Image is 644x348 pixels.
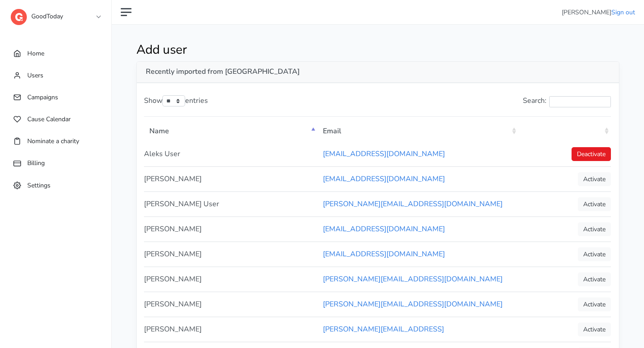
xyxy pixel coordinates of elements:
[144,242,318,267] td: [PERSON_NAME]
[611,8,635,17] a: Sign out
[572,147,611,161] a: Deactivate
[9,132,102,150] a: Nominate a charity
[323,174,445,184] a: [EMAIL_ADDRESS][DOMAIN_NAME]
[9,154,102,172] a: Billing
[9,67,102,84] a: Users
[144,142,318,166] td: Aleks User
[9,110,102,128] a: Cause Calendar
[323,324,444,334] a: [PERSON_NAME][EMAIL_ADDRESS]
[27,115,71,123] span: Cause Calendar
[578,222,611,236] a: Activate
[323,224,445,234] a: [EMAIL_ADDRESS][DOMAIN_NAME]
[11,6,100,22] a: GoodToday
[323,274,503,284] a: [PERSON_NAME][EMAIL_ADDRESS][DOMAIN_NAME]
[578,197,611,211] a: Activate
[9,45,102,62] a: Home
[144,292,318,317] td: [PERSON_NAME]
[27,159,45,167] span: Billing
[578,297,611,311] a: Activate
[27,181,51,189] span: Settings
[562,8,635,17] li: [PERSON_NAME]
[323,199,503,209] a: [PERSON_NAME][EMAIL_ADDRESS][DOMAIN_NAME]
[27,93,58,102] span: Campaigns
[11,9,27,25] img: logo-dashboard-4662da770dd4bea1a8774357aa970c5cb092b4650ab114813ae74da458e76571.svg
[578,172,611,186] a: Activate
[578,323,611,336] a: Activate
[144,95,208,107] label: Show entries
[144,216,318,242] td: [PERSON_NAME]
[144,317,318,342] td: [PERSON_NAME]
[578,272,611,286] a: Activate
[9,89,102,106] a: Campaigns
[549,96,611,107] input: Search:
[9,177,102,194] a: Settings
[144,166,318,191] td: [PERSON_NAME]
[136,42,537,58] h1: Add user
[144,267,318,292] td: [PERSON_NAME]
[27,49,44,58] span: Home
[578,247,611,261] a: Activate
[27,71,43,80] span: Users
[523,95,611,107] label: Search:
[162,95,185,106] select: Showentries
[518,119,611,142] th: : activate to sort column ascending
[323,149,445,159] a: [EMAIL_ADDRESS][DOMAIN_NAME]
[146,67,300,76] strong: Recently imported from [GEOGRAPHIC_DATA]
[144,119,318,142] th: Name: activate to sort column descending
[27,137,79,145] span: Nominate a charity
[323,299,503,309] a: [PERSON_NAME][EMAIL_ADDRESS][DOMAIN_NAME]
[144,191,318,216] td: [PERSON_NAME] User
[323,249,445,259] a: [EMAIL_ADDRESS][DOMAIN_NAME]
[318,119,518,142] th: Email: activate to sort column ascending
